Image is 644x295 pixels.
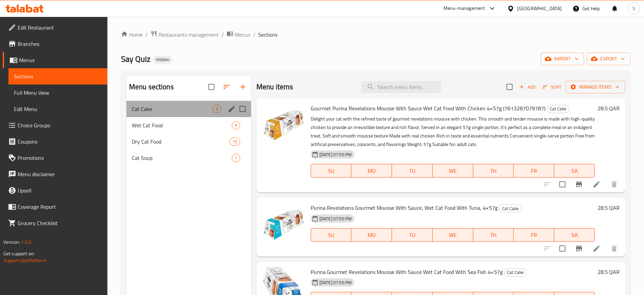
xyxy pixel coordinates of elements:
span: 1 [232,155,240,161]
span: Restaurants management [159,31,219,39]
button: TU [392,228,433,242]
span: Dry Cat Food [132,137,229,146]
span: Cat Cake [547,105,569,113]
span: 1.0.0 [21,238,32,246]
span: Hidden [153,57,172,62]
span: 9 [232,122,240,129]
button: MO [351,164,392,178]
button: MO [351,228,392,242]
div: Wet Cat Food9 [126,117,251,133]
span: 15 [230,139,240,145]
span: Cat Soup [132,154,232,162]
button: delete [606,240,622,257]
span: TH [476,166,511,176]
a: Edit menu item [593,180,601,188]
a: Restaurants management [150,30,219,39]
a: Sections [8,68,107,85]
span: import [546,55,579,63]
div: Cat Soup1 [126,150,251,166]
li: / [145,31,148,39]
button: WE [433,164,473,178]
span: FR [516,230,552,240]
span: export [592,55,625,63]
span: Full Menu View [14,89,102,97]
nav: breadcrumb [121,30,630,39]
span: Select to update [555,241,569,256]
span: Select section [502,80,517,94]
h2: Menu items [256,82,293,92]
button: delete [606,176,622,192]
button: export [587,53,630,65]
a: Edit Menu [8,101,107,117]
input: search [361,81,441,93]
a: Edit Restaurant [3,19,107,36]
div: Menu-management [443,4,485,13]
span: Sections [258,31,277,39]
a: Menus [227,30,250,39]
span: [DATE] 07:50 PM [317,151,354,158]
span: Sort [543,83,561,91]
a: Full Menu View [8,85,107,101]
a: Edit menu item [593,244,601,253]
span: SA [557,166,592,176]
span: Add [518,83,537,91]
button: TH [473,164,514,178]
button: Branch-specific-item [571,240,587,257]
span: Grocery Checklist [18,219,102,227]
button: SA [554,164,595,178]
span: Get support on: [3,249,35,258]
img: Purina Revelations Gourmet Mousse With Sauce, Wet Cat Food With Tuna, 4×57g [262,203,305,246]
button: import [541,53,584,65]
button: Sort [541,82,563,92]
div: items [232,121,240,129]
div: items [213,105,221,113]
span: Edit Menu [14,105,102,113]
a: Menus [3,52,107,68]
span: S [632,5,635,12]
span: TU [395,166,430,176]
span: Sort sections [219,79,235,95]
img: Gourmet Purina Revelations Mousse With Sauce Wet Cat Food With Chicken 4×57g (7613287079787) [262,104,305,147]
div: Cat Cake [547,105,569,113]
span: Add item [517,82,538,92]
a: Coupons [3,133,107,150]
span: Branches [18,40,102,48]
span: Cat Cake [499,205,521,213]
span: [DATE] 07:50 PM [317,216,354,222]
nav: Menu sections [126,98,251,169]
span: TU [395,230,430,240]
li: / [253,31,255,39]
h2: Menu sections [129,82,174,92]
a: Choice Groups [3,117,107,133]
h6: 28.5 QAR [598,267,620,277]
div: Cat Cake [132,105,213,113]
button: TU [392,164,433,178]
span: Menu disclaimer [18,170,102,178]
div: Cat Cake [504,269,527,277]
span: Sections [14,72,102,80]
span: SU [314,230,349,240]
button: SU [311,164,352,178]
span: Coverage Report [18,203,102,211]
button: SA [554,228,595,242]
button: Add section [235,79,251,95]
button: WE [433,228,473,242]
span: [DATE] 07:50 PM [317,279,354,286]
li: / [222,31,224,39]
span: TH [476,230,511,240]
span: FR [516,166,552,176]
button: SU [311,228,352,242]
span: Say Quiz [121,51,150,67]
p: Delight your cat with the refined taste of gourmet revelations mousse with chicken. This smooth a... [311,115,595,149]
span: SU [314,166,349,176]
span: Menus [235,31,250,39]
button: TH [473,228,514,242]
span: SA [557,230,592,240]
div: items [232,154,240,162]
span: WE [435,230,471,240]
div: [GEOGRAPHIC_DATA] [517,5,562,12]
span: Select to update [555,177,569,191]
button: Add [517,82,538,92]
